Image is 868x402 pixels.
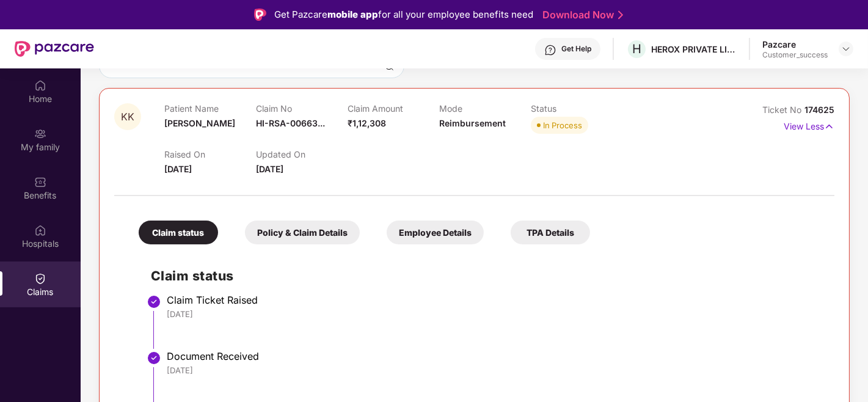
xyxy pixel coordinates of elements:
span: Ticket No [762,104,804,115]
span: KK [121,112,134,122]
p: Raised On [164,149,256,159]
img: svg+xml;base64,PHN2ZyB4bWxucz0iaHR0cDovL3d3dy53My5vcmcvMjAwMC9zdmciIHdpZHRoPSIxNyIgaGVpZ2h0PSIxNy... [824,120,834,133]
p: Claim Amount [348,103,439,114]
img: svg+xml;base64,PHN2ZyBpZD0iSG9tZSIgeG1sbnM9Imh0dHA6Ly93d3cudzMub3JnLzIwMDAvc3ZnIiB3aWR0aD0iMjAiIG... [34,79,46,92]
p: Patient Name [164,103,256,114]
img: svg+xml;base64,PHN2ZyB3aWR0aD0iMjAiIGhlaWdodD0iMjAiIHZpZXdCb3g9IjAgMCAyMCAyMCIgZmlsbD0ibm9uZSIgeG... [34,128,46,140]
img: Logo [254,9,266,21]
img: svg+xml;base64,PHN2ZyBpZD0iQ2xhaW0iIHhtbG5zPSJodHRwOi8vd3d3LnczLm9yZy8yMDAwL3N2ZyIgd2lkdGg9IjIwIi... [34,272,46,285]
p: Claim No [256,103,348,114]
strong: mobile app [328,9,379,20]
img: New Pazcare Logo [15,41,94,57]
div: Customer_success [762,50,828,60]
div: Pazcare [762,38,828,50]
a: Download Now [543,9,619,21]
img: svg+xml;base64,PHN2ZyBpZD0iU3RlcC1Eb25lLTMyeDMyIiB4bWxucz0iaHR0cDovL3d3dy53My5vcmcvMjAwMC9zdmciIH... [147,294,161,309]
img: svg+xml;base64,PHN2ZyBpZD0iQmVuZWZpdHMiIHhtbG5zPSJodHRwOi8vd3d3LnczLm9yZy8yMDAwL3N2ZyIgd2lkdGg9Ij... [34,176,46,188]
div: In Process [543,119,582,131]
p: Mode [439,103,531,114]
span: Reimbursement [439,118,506,128]
span: [DATE] [164,164,192,174]
p: View Less [784,117,834,133]
span: [PERSON_NAME] [164,118,235,128]
span: H [632,42,641,56]
span: [DATE] [256,164,283,174]
div: Policy & Claim Details [245,221,360,244]
img: svg+xml;base64,PHN2ZyBpZD0iU3RlcC1Eb25lLTMyeDMyIiB4bWxucz0iaHR0cDovL3d3dy53My5vcmcvMjAwMC9zdmciIH... [147,351,161,365]
div: Get Pazcare for all your employee benefits need [275,7,534,22]
span: 174625 [804,104,834,115]
p: Status [531,103,622,114]
img: Stroke [618,9,623,21]
div: Document Received [167,350,822,362]
img: svg+xml;base64,PHN2ZyBpZD0iRHJvcGRvd24tMzJ4MzIiIHhtbG5zPSJodHRwOi8vd3d3LnczLm9yZy8yMDAwL3N2ZyIgd2... [841,44,851,54]
div: Get Help [561,44,591,54]
img: svg+xml;base64,PHN2ZyBpZD0iSG9zcGl0YWxzIiB4bWxucz0iaHR0cDovL3d3dy53My5vcmcvMjAwMC9zdmciIHdpZHRoPS... [34,224,46,236]
div: [DATE] [167,365,822,376]
span: HI-RSA-00663... [256,118,325,128]
div: Employee Details [387,221,484,244]
div: HEROX PRIVATE LIMITED [651,43,737,55]
span: ₹1,12,308 [348,118,386,128]
h2: Claim status [151,266,822,286]
div: [DATE] [167,309,822,320]
p: Updated On [256,149,348,159]
div: TPA Details [511,221,590,244]
div: Claim Ticket Raised [167,294,822,306]
div: Claim status [139,221,218,244]
img: svg+xml;base64,PHN2ZyBpZD0iSGVscC0zMngzMiIgeG1sbnM9Imh0dHA6Ly93d3cudzMub3JnLzIwMDAvc3ZnIiB3aWR0aD... [544,44,556,56]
